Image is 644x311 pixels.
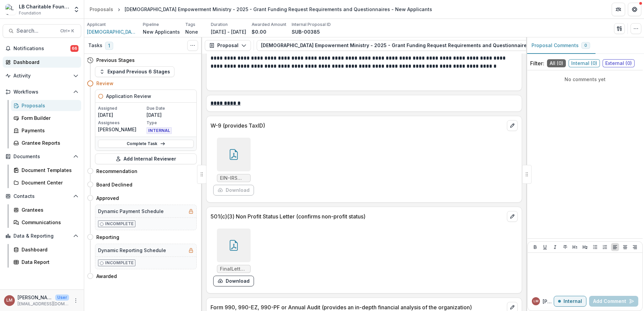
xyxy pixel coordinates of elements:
button: Align Center [621,243,629,251]
div: Dashboard [22,246,76,253]
button: Strike [561,243,569,251]
button: edit [507,211,518,222]
p: Awarded Amount [252,22,286,28]
div: FinalLetter_93-4170356_GEM-TAX EXEMPT LTR.pdfdownload-form-response [213,229,254,286]
a: Dashboard [3,57,81,68]
button: Ordered List [601,243,609,251]
span: Foundation [19,10,41,16]
span: Notifications [13,46,70,51]
h4: Board Declined [96,181,132,188]
div: Proposals [22,102,76,109]
button: Align Left [611,243,619,251]
a: Communications [11,217,81,228]
p: No comments yet [530,76,640,83]
button: Partners [612,3,625,16]
div: Grantee Reports [22,139,76,146]
div: Loida Mendoza [534,300,539,303]
a: Grantees [11,204,81,215]
a: [DEMOGRAPHIC_DATA] Empowerment Ministry [87,28,137,35]
p: User [55,295,69,301]
button: Open entity switcher [72,3,81,16]
span: 1 [105,42,113,50]
nav: breadcrumb [87,4,435,14]
p: [DATE] [98,111,145,118]
h4: Reporting [96,234,119,241]
button: Notifications66 [3,43,81,54]
span: Documents [13,154,70,160]
button: [DEMOGRAPHIC_DATA] Empowerment Ministry - 2025 - Grant Funding Request Requirements and Questionn... [257,40,592,51]
a: Proposals [87,4,116,14]
h4: Review [96,80,114,87]
h5: Dynamic Payment Schedule [98,208,164,215]
button: Add Internal Reviewer [95,153,197,164]
button: Heading 1 [571,243,579,251]
p: Type [147,120,194,126]
p: SUB-00385 [292,28,320,35]
p: [PERSON_NAME] M [543,298,554,305]
button: Search... [3,24,81,38]
a: Data Report [11,256,81,268]
div: Document Center [22,179,76,186]
span: Search... [17,28,56,34]
p: New Applicants [143,28,180,35]
span: INTERNAL [147,127,172,134]
h5: Application Review [106,93,151,100]
button: Underline [541,243,549,251]
span: FinalLetter_93-4170356_GEM-TAX EXEMPT LTR.pdf [220,266,248,272]
button: download-form-response [213,276,254,286]
p: 501(c)(3) Non Profit Status Letter (confirms non-profit status) [211,212,504,220]
button: Proposal [205,40,251,51]
a: Document Templates [11,165,81,176]
button: Expand Previous 6 Stages [95,66,174,77]
span: Contacts [13,194,70,199]
div: Proposals [90,6,113,13]
p: [DATE] - [DATE] [211,28,246,35]
p: Assignees [98,120,145,126]
h4: Recommendation [96,168,137,175]
button: Toggle View Cancelled Tasks [187,40,198,51]
span: All ( 0 ) [547,59,566,67]
button: Get Help [628,3,641,16]
span: Data & Reporting [13,233,70,239]
button: Add Comment [589,296,638,307]
h4: Awarded [96,273,117,280]
div: Loida Mendoza [6,298,12,303]
div: Data Report [22,258,76,266]
p: Internal [563,299,582,304]
button: Open Workflows [3,87,81,97]
button: Bullet List [591,243,599,251]
button: Italicize [551,243,559,251]
p: [EMAIL_ADDRESS][DOMAIN_NAME] [18,301,69,307]
p: None [185,28,198,35]
a: Proposals [11,100,81,111]
h4: Previous Stages [96,57,135,64]
span: 66 [70,45,78,52]
div: EIN-IRS (1).PDFdownload-form-response [213,138,254,196]
button: download-form-response [213,185,254,196]
div: LB Charitable Foundation [19,3,69,10]
span: Activity [13,73,70,79]
p: W-9 (provides TaxID) [211,122,504,130]
p: Applicant [87,22,106,28]
a: Complete Task [98,140,194,148]
h4: Approved [96,195,119,202]
a: Form Builder [11,112,81,124]
p: Pipeline [143,22,159,28]
a: Dashboard [11,244,81,255]
button: Proposal Comments [526,37,595,54]
h5: Dynamic Reporting Schedule [98,247,166,254]
button: Open Activity [3,70,81,81]
p: $0.00 [252,28,266,35]
a: Document Center [11,177,81,188]
button: Heading 2 [581,243,589,251]
button: Open Data & Reporting [3,231,81,241]
div: Ctrl + K [59,27,75,35]
div: [DEMOGRAPHIC_DATA] Empowerment Ministry - 2025 - Grant Funding Request Requirements and Questionn... [125,6,432,13]
div: Grantees [22,206,76,213]
span: Workflows [13,89,70,95]
p: Assigned [98,105,145,111]
a: Grantee Reports [11,137,81,148]
span: EIN-IRS (1).PDF [220,175,248,181]
div: Document Templates [22,167,76,174]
